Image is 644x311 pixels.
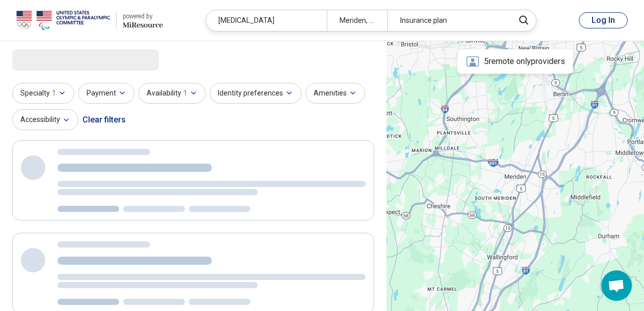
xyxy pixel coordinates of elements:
button: Availability1 [138,83,206,104]
button: Identity preferences [210,83,301,104]
span: Loading... [12,49,98,70]
img: USOPC [16,8,110,33]
div: Clear filters [82,108,126,132]
span: 1 [183,88,187,99]
div: Open chat [601,270,632,301]
div: Insurance plan [387,10,508,31]
div: [MEDICAL_DATA] [206,10,327,31]
span: 1 [52,88,56,99]
button: Specialty1 [12,83,74,104]
div: Meriden, [GEOGRAPHIC_DATA] [327,10,387,31]
div: powered by [123,12,163,21]
a: USOPCpowered by [16,8,163,33]
div: 5 remote only providers [458,49,573,74]
button: Log In [579,12,628,28]
button: Accessibility [12,109,78,130]
button: Payment [78,83,134,104]
button: Amenities [305,83,365,104]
